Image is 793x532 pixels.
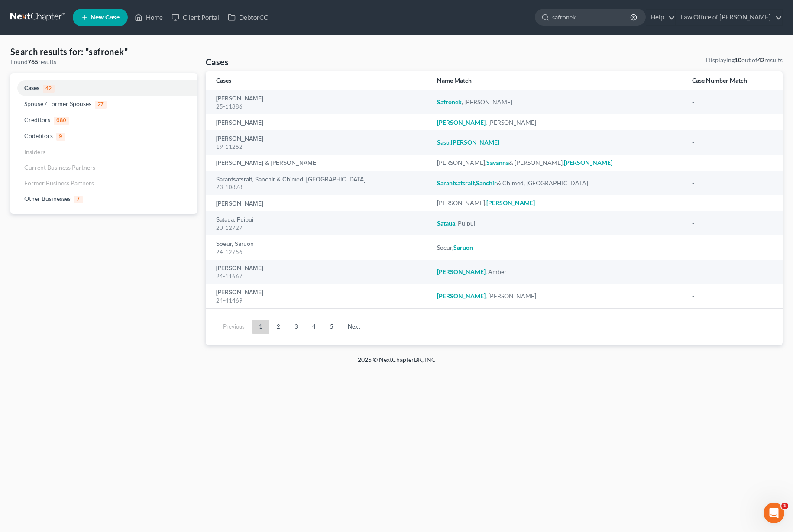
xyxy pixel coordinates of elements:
div: , [437,138,678,147]
div: 23-10878 [216,183,424,191]
span: New Case [91,14,120,21]
strong: 765 [28,58,38,65]
em: Sasu [437,139,450,146]
a: Home [130,10,167,25]
div: [PERSON_NAME], [437,199,678,207]
div: Displaying out of results [706,56,783,64]
span: 680 [54,117,69,125]
a: Codebtors9 [10,128,197,144]
a: Current Business Partners [10,160,197,175]
a: 4 [305,320,323,334]
a: 3 [288,320,305,334]
a: 1 [252,320,269,334]
span: Cases [24,84,39,91]
th: Cases [206,71,430,90]
a: Other Businesses7 [10,191,197,207]
em: Sataua [437,219,455,227]
a: [PERSON_NAME] [216,290,263,296]
span: 9 [56,133,65,141]
a: Creditors680 [10,112,197,128]
div: - [692,199,772,207]
a: Next [341,320,367,334]
div: Found results [10,58,197,66]
a: Sataua, Puipui [216,217,253,223]
th: Case Number Match [685,71,783,90]
div: , [PERSON_NAME] [437,292,678,300]
div: 20-12727 [216,224,424,232]
a: [PERSON_NAME] & [PERSON_NAME] [216,160,318,166]
em: Sarantsatsralt [437,179,475,187]
em: Savanna [486,159,509,166]
div: - [692,292,772,300]
div: - [692,138,772,147]
a: DebtorCC [223,10,272,25]
div: - [692,179,772,187]
span: 42 [43,85,55,93]
div: [PERSON_NAME], & [PERSON_NAME], [437,158,678,167]
em: [PERSON_NAME] [437,268,486,275]
div: 25-11886 [216,103,424,111]
span: Other Businesses [24,195,71,202]
div: , [PERSON_NAME] [437,98,678,106]
div: , & Chimed, [GEOGRAPHIC_DATA] [437,179,678,187]
div: 2025 © NextChapterBK, INC [150,355,644,371]
span: Codebtors [24,132,53,139]
em: Saruon [453,244,473,251]
div: - [692,118,772,127]
input: Search by name... [552,9,631,25]
a: Client Portal [167,10,223,25]
h4: Cases [206,56,229,68]
a: Spouse / Former Spouses27 [10,96,197,112]
span: Creditors [24,116,50,123]
em: Safronek [437,98,462,106]
div: , Amber [437,268,678,276]
a: Former Business Partners [10,175,197,191]
div: 24-12756 [216,248,424,256]
div: - [692,243,772,252]
a: 5 [323,320,340,334]
a: Sarantsatsralt, Sanchir & Chimed, [GEOGRAPHIC_DATA] [216,177,366,183]
div: 24-11667 [216,272,424,281]
span: Spouse / Former Spouses [24,100,91,107]
a: Cases42 [10,80,197,96]
div: 24-41469 [216,297,424,305]
span: 27 [95,101,107,109]
div: 19-11262 [216,143,424,151]
span: 1 [781,503,788,509]
a: [PERSON_NAME] [216,265,263,271]
a: Law Office of [PERSON_NAME] [676,10,782,25]
em: [PERSON_NAME] [564,159,612,166]
span: 7 [74,196,83,203]
span: Current Business Partners [24,164,95,171]
div: , Puipui [437,219,678,228]
div: - [692,98,772,106]
div: Soeur, [437,243,678,252]
h4: Search results for: "safronek" [10,45,197,58]
em: Sanchir [476,179,497,187]
strong: 10 [735,56,741,64]
div: , [PERSON_NAME] [437,118,678,127]
em: [PERSON_NAME] [486,199,535,206]
em: [PERSON_NAME] [437,292,486,300]
strong: 42 [757,56,764,64]
span: Former Business Partners [24,179,94,187]
div: - [692,158,772,167]
em: [PERSON_NAME] [437,119,486,126]
a: 2 [270,320,287,334]
a: Soeur, Saruon [216,241,254,247]
a: Insiders [10,144,197,160]
a: [PERSON_NAME] [216,136,263,142]
div: - [692,219,772,228]
a: [PERSON_NAME] [216,201,263,207]
a: [PERSON_NAME] [216,96,263,102]
div: - [692,268,772,276]
iframe: Intercom live chat [764,503,784,523]
a: Help [646,10,675,25]
span: Insiders [24,148,45,155]
a: [PERSON_NAME] [216,120,263,126]
em: [PERSON_NAME] [451,139,499,146]
th: Name Match [430,71,685,90]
